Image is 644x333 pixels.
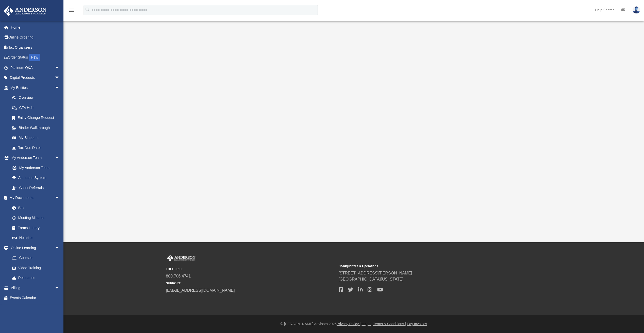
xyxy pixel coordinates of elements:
a: Events Calendar [4,293,67,303]
a: Billingarrow_drop_down [4,283,67,293]
i: search [85,7,90,12]
a: Tax Due Dates [7,143,67,153]
a: My Anderson Teamarrow_drop_down [4,153,65,163]
a: Binder Walkthrough [7,123,67,133]
a: Platinum Q&Aarrow_drop_down [4,63,67,73]
img: Anderson Advisors Platinum Portal [166,255,196,262]
a: My Entitiesarrow_drop_down [4,83,67,93]
a: CTA Hub [7,103,67,113]
span: arrow_drop_down [55,153,65,163]
a: Video Training [7,263,62,273]
a: Home [4,22,67,32]
a: My Anderson Team [7,163,62,173]
span: arrow_drop_down [55,73,65,83]
a: Overview [7,93,67,103]
small: TOLL FREE [166,267,335,271]
a: Entity Change Request [7,113,67,123]
i: menu [69,7,75,13]
a: Online Learningarrow_drop_down [4,243,65,253]
div: NEW [29,54,40,61]
div: © [PERSON_NAME] Advisors 2025 [63,321,644,327]
a: Tax Organizers [4,42,67,52]
a: Online Ordering [4,32,67,43]
a: Resources [7,273,65,283]
span: arrow_drop_down [55,83,65,93]
a: [STREET_ADDRESS][PERSON_NAME] [339,271,412,275]
a: [GEOGRAPHIC_DATA][US_STATE] [339,277,404,281]
a: Client Referrals [7,183,65,193]
a: Forms Library [7,223,62,233]
a: Order StatusNEW [4,52,67,63]
a: Terms & Conditions | [373,322,406,326]
small: Headquarters & Operations [339,264,508,268]
span: arrow_drop_down [55,63,65,73]
span: arrow_drop_down [55,243,65,253]
small: SUPPORT [166,281,335,286]
a: Courses [7,253,65,263]
span: arrow_drop_down [55,283,65,293]
img: User Pic [633,6,640,14]
a: Legal | [362,322,372,326]
a: Privacy Policy | [337,322,361,326]
span: arrow_drop_down [55,193,65,203]
a: Anderson System [7,173,65,183]
a: My Documentsarrow_drop_down [4,193,65,203]
a: [EMAIL_ADDRESS][DOMAIN_NAME] [166,288,235,292]
a: menu [69,10,75,13]
a: 800.706.4741 [166,274,191,278]
a: Digital Productsarrow_drop_down [4,73,67,83]
a: Pay Invoices [407,322,427,326]
img: Anderson Advisors Platinum Portal [2,6,48,16]
a: Box [7,203,62,213]
a: Notarize [7,233,65,243]
a: Meeting Minutes [7,213,65,223]
a: My Blueprint [7,133,65,143]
